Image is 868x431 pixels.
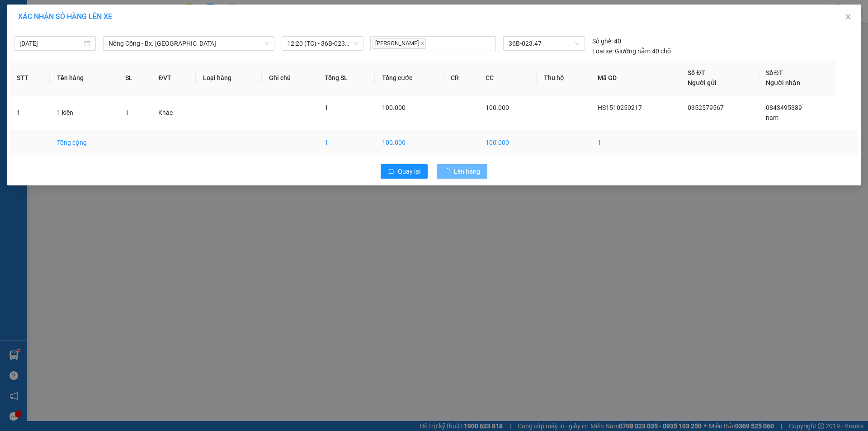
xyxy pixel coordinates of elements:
[5,26,24,58] img: logo
[766,114,778,121] span: nam
[590,130,681,155] td: 1
[50,61,118,95] th: Tên hàng
[835,5,861,30] button: Close
[18,12,112,21] span: XÁC NHẬN SỐ HÀNG LÊN XE
[125,109,129,116] span: 1
[443,61,478,95] th: CR
[375,130,443,155] td: 100.000
[537,61,590,95] th: Thu hộ
[509,37,579,50] span: 36B-023.47
[29,7,91,37] strong: CHUYỂN PHÁT NHANH ĐÔNG LÝ
[50,95,118,130] td: 1 kiên
[590,61,681,95] th: Mã GD
[19,38,82,48] input: 15/10/2025
[151,95,195,130] td: Khác
[317,61,375,95] th: Tổng SL
[382,104,406,111] span: 100.000
[688,104,724,111] span: 0352579567
[118,61,151,95] th: SL
[437,164,487,179] button: Lên hàng
[317,130,375,155] td: 1
[196,61,262,95] th: Loại hàng
[486,104,509,111] span: 100.000
[766,79,800,86] span: Người nhận
[478,61,537,95] th: CC
[592,46,671,56] div: Giường nằm 40 chỗ
[9,61,50,95] th: STT
[50,130,118,155] td: Tổng cộng
[9,95,50,130] td: 1
[96,37,149,46] span: HS1510250269
[844,13,852,20] span: close
[45,38,74,48] span: SĐT XE
[388,168,394,175] span: rollback
[36,50,85,69] strong: PHIẾU BIÊN NHẬN
[592,36,621,46] div: 40
[592,36,613,46] span: Số ghế:
[375,61,443,95] th: Tổng cước
[325,104,328,111] span: 1
[688,79,717,86] span: Người gửi
[264,41,269,46] span: down
[444,168,454,175] span: loading
[398,166,420,176] span: Quay lại
[108,37,269,50] span: Nông Cống - Bx. Mỹ Đình
[262,61,317,95] th: Ghi chú
[373,38,426,49] span: [PERSON_NAME]
[454,166,480,176] span: Lên hàng
[592,46,613,56] span: Loại xe:
[420,41,425,46] span: close
[598,104,642,111] span: HS1510250217
[688,69,705,76] span: Số ĐT
[766,69,783,76] span: Số ĐT
[287,37,358,50] span: 12:20 (TC) - 36B-023.47
[151,61,195,95] th: ĐVT
[381,164,428,179] button: rollbackQuay lại
[478,130,537,155] td: 100.000
[766,104,802,111] span: 0843495389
